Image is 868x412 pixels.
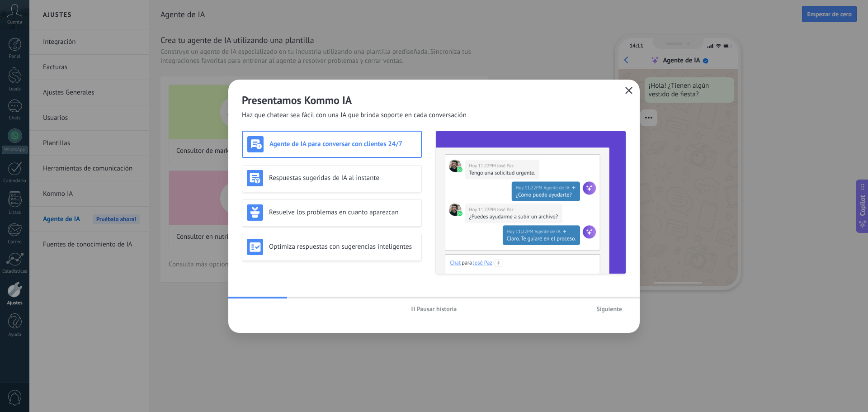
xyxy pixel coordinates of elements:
button: Pausar historia [407,302,461,316]
h2: Presentamos Kommo IA [242,93,626,107]
h3: Optimiza respuestas con sugerencias inteligentes [269,242,417,251]
button: Siguiente [592,302,626,316]
span: Haz que chatear sea fácil con una IA que brinda soporte en cada conversación [242,111,467,120]
h3: Respuestas sugeridas de IA al instante [269,174,417,182]
span: Pausar historia [417,306,457,312]
h3: Resuelve los problemas en cuanto aparezcan [269,208,417,217]
h3: Agente de IA para conversar con clientes 24/7 [269,140,416,148]
span: Siguiente [596,306,622,312]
